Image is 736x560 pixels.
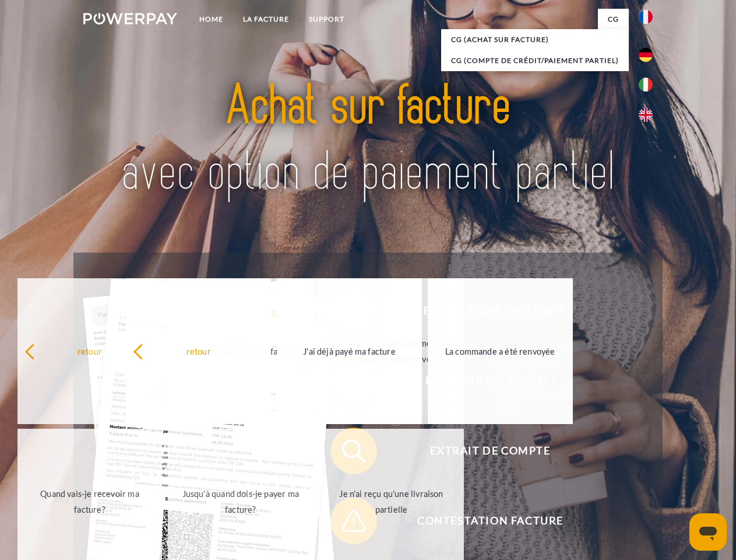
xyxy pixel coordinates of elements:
a: CG [598,9,629,30]
a: CG (Compte de crédit/paiement partiel) [441,50,629,71]
img: en [639,108,653,122]
a: Support [299,9,354,30]
div: Je n'ai reçu qu'une livraison partielle [326,486,457,517]
div: retour [133,343,264,359]
span: Extrait de compte [347,428,633,474]
a: LA FACTURE [233,9,299,30]
a: Home [189,9,233,30]
div: retour [24,343,156,359]
button: Contestation Facture [330,498,633,544]
div: Jusqu'à quand dois-je payer ma facture? [175,486,306,517]
iframe: Bouton de lancement de la fenêtre de messagerie [689,513,727,551]
div: Quand vais-je recevoir ma facture? [24,486,156,517]
img: it [639,78,653,92]
div: J'ai déjà payé ma facture [284,343,415,359]
img: de [639,48,653,62]
button: Extrait de compte [330,428,633,474]
span: Contestation Facture [347,498,633,544]
img: logo-powerpay-white.svg [83,13,177,24]
img: fr [639,10,653,24]
a: CG (achat sur facture) [441,29,629,50]
img: title-powerpay_fr.svg [111,56,625,223]
div: La commande a été renvoyée [435,343,566,359]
